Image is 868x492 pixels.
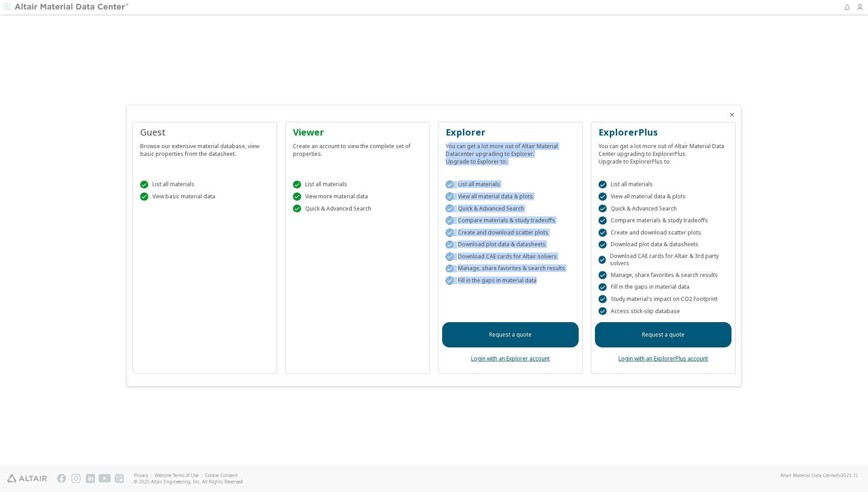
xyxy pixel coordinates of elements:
[293,205,422,213] div: Quick & Advanced Search
[599,192,607,201] div: 
[599,181,607,189] div: 
[140,181,148,189] div: 
[599,205,607,213] div: 
[293,126,422,139] div: Viewer
[599,126,728,139] div: ExplorerPlus
[599,307,728,315] div: Access stick-slip database
[599,205,728,213] div: Quick & Advanced Search
[599,295,728,303] div: Study material's impact on CO2 Footprint
[442,322,579,347] a: Request a quote
[595,322,731,347] a: Request a quote
[140,139,269,158] div: Browse our extensive material database, view basic properties from the datasheet.
[446,192,575,201] div: View all material data & plots
[599,283,607,291] div: 
[446,276,454,285] div: 
[446,229,454,237] div: 
[599,229,607,237] div: 
[293,192,301,201] div: 
[446,216,454,225] div: 
[599,229,728,237] div: Create and download scatter plots
[599,241,728,249] div: Download plot data & datasheets
[140,126,269,139] div: Guest
[293,139,422,158] div: Create an account to view the complete set of properties.
[293,205,301,213] div: 
[599,216,607,225] div: 
[446,181,575,189] div: List all materials
[446,276,575,285] div: Fill in the gaps in material data
[599,271,607,279] div: 
[446,253,575,261] div: Download CAE cards for Altair solvers
[293,181,301,189] div: 
[599,283,728,291] div: Fill in the gaps in material data
[140,181,269,189] div: List all materials
[446,181,454,189] div: 
[599,139,728,165] div: You can get a lot more out of Altair Material Data Center upgrading to ExplorerPlus. Upgrade to E...
[599,271,728,279] div: Manage, share favorites & search results
[618,355,708,362] a: Login with an ExplorerPlus account
[599,241,607,249] div: 
[446,265,575,273] div: Manage, share favorites & search results
[446,229,575,237] div: Create and download scatter plots
[599,216,728,225] div: Compare materials & study tradeoffs
[446,205,575,213] div: Quick & Advanced Search
[471,355,550,362] a: Login with an Explorer account
[446,205,454,213] div: 
[446,253,454,261] div: 
[599,307,607,315] div: 
[446,241,454,249] div: 
[446,192,454,201] div: 
[140,192,269,201] div: View basic material data
[293,192,422,201] div: View more material data
[599,192,728,201] div: View all material data & plots
[140,192,148,201] div: 
[446,241,575,249] div: Download plot data & datasheets
[599,256,606,264] div: 
[599,253,728,267] div: Download CAE cards for Altair & 3rd party solvers
[293,181,422,189] div: List all materials
[446,265,454,273] div: 
[446,139,575,165] div: You can get a lot more out of Altair Material Datacenter upgrading to Explorer. Upgrade to Explor...
[728,111,736,118] button: Close
[446,216,575,225] div: Compare materials & study tradeoffs
[446,126,575,139] div: Explorer
[599,181,728,189] div: List all materials
[599,295,607,303] div: 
